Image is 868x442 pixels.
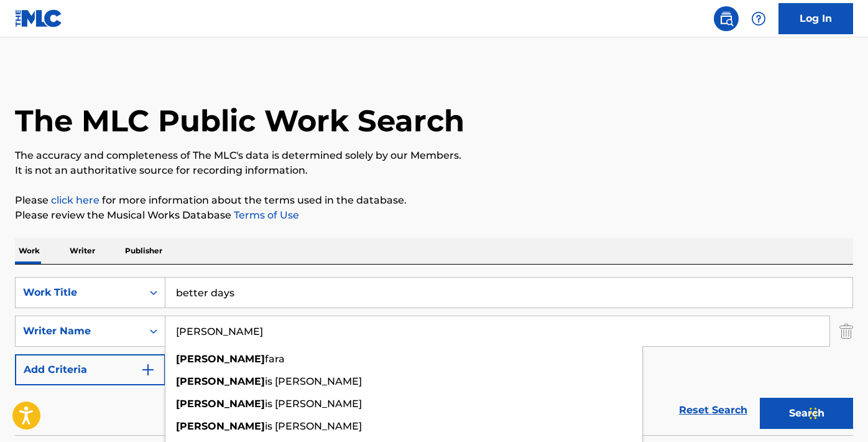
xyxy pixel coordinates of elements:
[176,375,265,387] strong: [PERSON_NAME]
[673,397,754,424] a: Reset Search
[15,102,464,139] h1: The MLC Public Work Search
[839,316,853,347] img: Delete Criterion
[265,420,362,432] span: is [PERSON_NAME]
[51,194,99,206] a: click here
[714,6,739,31] a: Public Search
[231,209,299,221] a: Terms of Use
[15,277,853,435] form: Search Form
[15,9,63,27] img: MLC Logo
[810,395,817,432] div: Drag
[141,362,155,377] img: 9d2ae6d4665cec9f34b9.svg
[66,238,99,264] p: Writer
[23,285,135,300] div: Work Title
[778,3,853,34] a: Log In
[176,353,265,365] strong: [PERSON_NAME]
[15,148,853,163] p: The accuracy and completeness of The MLC's data is determined solely by our Members.
[746,6,771,31] div: Help
[719,11,734,26] img: search
[265,398,362,410] span: is [PERSON_NAME]
[15,163,853,178] p: It is not an authoritative source for recording information.
[751,11,766,26] img: help
[23,324,135,339] div: Writer Name
[265,353,285,365] span: fara
[15,208,853,223] p: Please review the Musical Works Database
[806,382,868,442] iframe: Chat Widget
[15,238,44,264] p: Work
[176,398,265,410] strong: [PERSON_NAME]
[760,398,853,429] button: Search
[121,238,166,264] p: Publisher
[176,420,265,432] strong: [PERSON_NAME]
[15,354,165,385] button: Add Criteria
[15,193,853,208] p: Please for more information about the terms used in the database.
[265,375,362,387] span: is [PERSON_NAME]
